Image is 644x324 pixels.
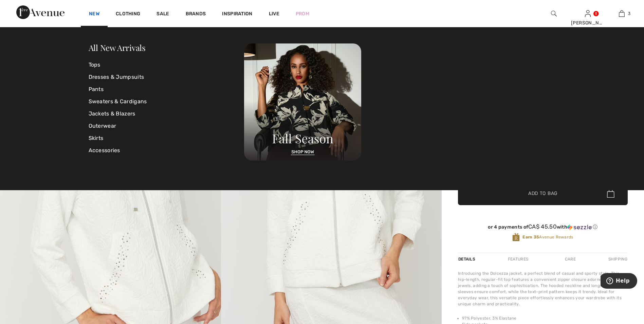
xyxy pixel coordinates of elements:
a: Live [269,10,279,17]
div: Shipping [607,253,628,265]
div: [PERSON_NAME] [571,19,604,26]
div: Features [502,253,534,265]
div: Care [559,253,582,265]
a: Brands [186,11,206,18]
span: Add to Bag [528,190,557,197]
iframe: Opens a widget where you can find more information [601,273,637,290]
strong: Earn 35 [522,235,539,239]
div: Details [458,253,477,265]
span: 3 [628,11,630,17]
span: Avenue Rewards [522,234,573,240]
img: 1ère Avenue [16,5,65,19]
img: My Info [585,10,591,18]
a: Clothing [116,11,140,18]
a: Pants [89,83,244,95]
img: Bag.svg [607,189,614,198]
img: search the website [551,10,557,18]
li: 97% Polyester, 3% Elastane [462,315,628,321]
img: Sezzle [567,224,592,230]
a: Outerwear [89,120,244,132]
a: Sign In [585,10,591,17]
img: My Bag [619,10,625,18]
a: New [89,11,99,18]
a: Sale [157,11,169,18]
a: Dresses & Jumpsuits [89,71,244,83]
a: Sweaters & Cardigans [89,95,244,108]
a: Tops [89,59,244,71]
div: or 4 payments ofCA$ 45.50withSezzle Click to learn more about Sezzle [458,223,628,233]
button: Add to Bag [458,181,628,205]
a: Skirts [89,132,244,144]
img: 250825120107_a8d8ca038cac6.jpg [244,43,361,161]
div: or 4 payments of with [458,223,628,230]
span: CA$ 45.50 [528,223,557,230]
a: Jackets & Blazers [89,108,244,120]
img: Avenue Rewards [512,233,520,242]
a: All New Arrivals [89,42,146,53]
span: Inspiration [222,11,252,18]
a: 3 [605,10,638,18]
a: Prom [296,10,309,17]
a: Accessories [89,144,244,157]
div: Introducing the Dolcezza jacket, a perfect blend of casual and sporty style. This hip-length, reg... [458,270,628,307]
